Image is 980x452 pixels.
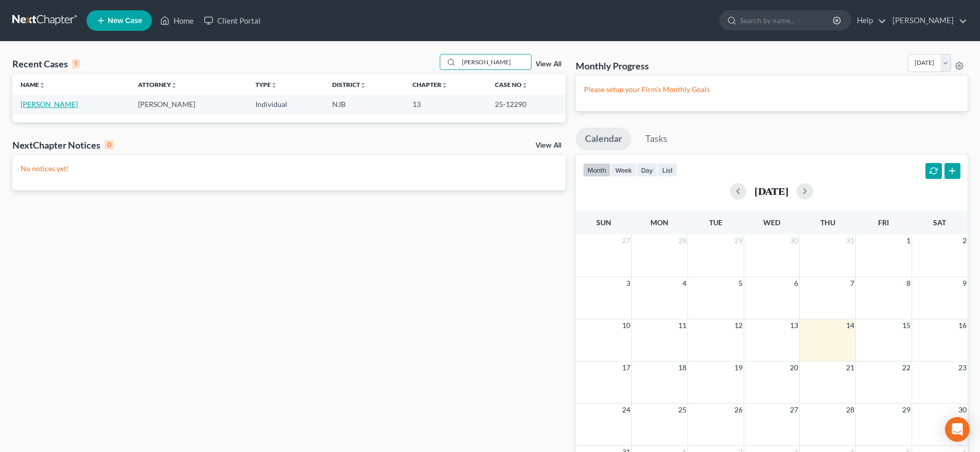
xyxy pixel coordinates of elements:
[637,163,658,177] button: day
[681,277,687,290] span: 4
[820,218,835,227] span: Thu
[441,82,448,88] i: unfold_more
[625,277,631,290] span: 3
[155,11,199,30] a: Home
[852,11,886,30] a: Help
[845,234,855,247] span: 31
[271,82,277,88] i: unfold_more
[21,81,45,88] a: Nameunfold_more
[845,319,855,332] span: 14
[961,277,968,290] span: 9
[576,128,631,150] a: Calendar
[901,404,912,416] span: 29
[108,17,142,25] span: New Case
[945,417,970,442] div: Open Intercom Messenger
[763,218,780,227] span: Wed
[324,95,404,114] td: NJB
[957,361,968,374] span: 23
[332,81,366,88] a: Districtunfold_more
[596,218,611,227] span: Sun
[733,404,744,416] span: 26
[21,164,557,174] p: No notices yet!
[487,95,565,114] td: 25-12290
[849,277,855,290] span: 7
[621,361,631,374] span: 17
[130,95,247,114] td: [PERSON_NAME]
[12,58,80,70] div: Recent Cases
[255,81,277,88] a: Typeunfold_more
[793,277,799,290] span: 6
[754,186,788,196] h2: [DATE]
[887,11,967,30] a: [PERSON_NAME]
[621,234,631,247] span: 27
[360,82,366,88] i: unfold_more
[733,319,744,332] span: 12
[709,218,723,227] span: Tue
[138,81,177,88] a: Attorneyunfold_more
[737,277,744,290] span: 5
[901,319,912,332] span: 15
[677,361,687,374] span: 18
[957,404,968,416] span: 30
[677,319,687,332] span: 11
[789,319,799,332] span: 13
[905,234,912,247] span: 1
[789,361,799,374] span: 20
[957,319,968,332] span: 16
[740,11,834,30] input: Search by name...
[72,59,80,68] div: 1
[247,95,324,114] td: Individual
[39,82,45,88] i: unfold_more
[961,234,968,247] span: 2
[905,277,912,290] span: 8
[611,163,637,177] button: week
[677,404,687,416] span: 25
[878,218,889,227] span: Fri
[584,84,959,95] p: Please setup your Firm's Monthly Goals
[536,142,561,149] a: View All
[404,95,486,114] td: 13
[12,139,114,151] div: NextChapter Notices
[789,234,799,247] span: 30
[522,82,528,88] i: unfold_more
[199,11,266,30] a: Client Portal
[21,100,78,109] a: [PERSON_NAME]
[845,404,855,416] span: 28
[621,319,631,332] span: 10
[733,361,744,374] span: 19
[733,234,744,247] span: 29
[636,128,677,150] a: Tasks
[105,140,114,150] div: 0
[789,404,799,416] span: 27
[412,81,448,88] a: Chapterunfold_more
[650,218,668,227] span: Mon
[171,82,177,88] i: unfold_more
[495,81,528,88] a: Case Nounfold_more
[845,361,855,374] span: 21
[621,404,631,416] span: 24
[583,163,611,177] button: month
[933,218,946,227] span: Sat
[536,61,561,68] a: View All
[658,163,677,177] button: list
[459,55,531,69] input: Search by name...
[901,361,912,374] span: 22
[677,234,687,247] span: 28
[576,60,649,72] h3: Monthly Progress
